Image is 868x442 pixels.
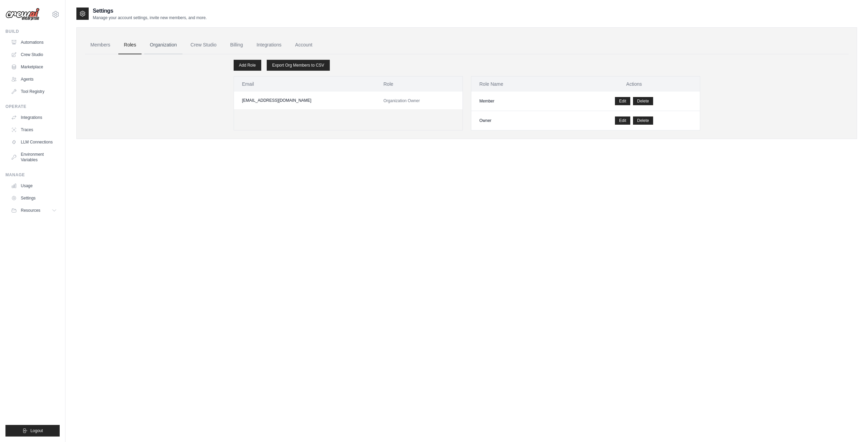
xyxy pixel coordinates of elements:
a: Edit [615,116,630,125]
th: Actions [569,77,700,92]
img: Logo [5,8,40,21]
button: Logout [5,425,60,437]
div: Operate [5,104,60,109]
span: Resources [21,208,40,213]
a: Members [85,36,116,54]
a: Usage [8,180,60,191]
a: Traces [8,124,60,135]
button: Resources [8,205,60,216]
button: Delete [633,97,653,105]
td: [EMAIL_ADDRESS][DOMAIN_NAME] [234,92,376,109]
p: Manage your account settings, invite new members, and more. [93,15,207,20]
th: Role [375,77,462,92]
a: Organization [144,36,182,54]
a: Roles [118,36,142,54]
th: Role Name [471,77,569,92]
div: Build [5,29,60,34]
a: Edit [615,97,630,105]
a: Tool Registry [8,86,60,97]
a: Integrations [251,36,287,54]
a: Billing [225,36,248,54]
a: Export Org Members to CSV [267,60,330,71]
span: Organization Owner [383,98,420,103]
button: Delete [633,116,653,125]
a: Automations [8,37,60,48]
a: LLM Connections [8,137,60,148]
th: Email [234,77,376,92]
td: Owner [471,111,569,130]
span: Logout [30,428,43,433]
a: Agents [8,74,60,85]
a: Add Role [234,60,261,71]
a: Integrations [8,112,60,123]
a: Account [290,36,318,54]
a: Marketplace [8,61,60,72]
h2: Settings [93,7,207,15]
td: Member [471,92,569,111]
a: Settings [8,193,60,204]
div: Manage [5,172,60,178]
a: Crew Studio [185,36,222,54]
a: Crew Studio [8,49,60,60]
a: Environment Variables [8,149,60,165]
